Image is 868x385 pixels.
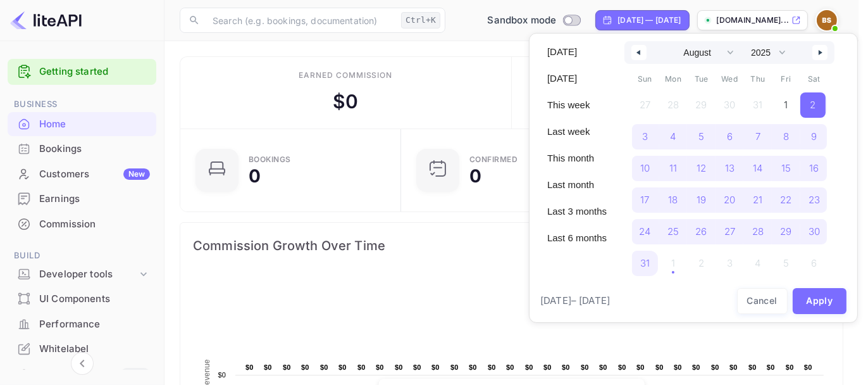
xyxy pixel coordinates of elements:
[772,69,800,89] span: Fri
[631,184,659,210] button: 17
[800,89,829,115] button: 2
[659,216,688,241] button: 25
[780,189,791,211] span: 22
[793,288,847,314] button: Apply
[697,189,706,211] span: 19
[540,227,614,249] button: Last 6 months
[696,220,707,243] span: 26
[809,189,820,211] span: 23
[780,220,791,243] span: 29
[540,94,614,116] button: This week
[743,69,772,89] span: Thu
[687,121,716,146] button: 5
[811,125,817,148] span: 9
[772,121,800,146] button: 8
[781,157,791,180] span: 15
[810,94,815,117] span: 2
[659,153,688,178] button: 11
[772,89,800,115] button: 1
[640,157,650,180] span: 10
[753,189,762,211] span: 21
[640,189,649,211] span: 17
[725,157,735,180] span: 13
[743,216,772,241] button: 28
[716,121,744,146] button: 6
[671,125,676,148] span: 4
[737,288,788,314] button: Cancel
[687,216,716,241] button: 26
[772,153,800,178] button: 15
[631,248,659,273] button: 31
[640,252,650,275] span: 31
[687,69,716,89] span: Tue
[659,121,688,146] button: 4
[540,41,614,63] button: [DATE]
[716,184,744,210] button: 20
[743,184,772,210] button: 21
[540,294,610,308] span: [DATE] – [DATE]
[800,121,829,146] button: 9
[716,69,744,89] span: Wed
[687,184,716,210] button: 19
[631,153,659,178] button: 10
[667,220,679,243] span: 25
[540,201,614,222] button: Last 3 months
[697,157,706,180] span: 12
[800,153,829,178] button: 16
[631,69,659,89] span: Sun
[809,157,819,180] span: 16
[631,121,659,146] button: 3
[727,125,733,148] span: 6
[743,121,772,146] button: 7
[687,153,716,178] button: 12
[783,125,789,148] span: 8
[784,94,788,117] span: 1
[800,216,829,241] button: 30
[753,157,762,180] span: 14
[659,69,688,89] span: Mon
[800,69,829,89] span: Sat
[540,174,614,196] button: Last month
[540,121,614,142] button: Last week
[642,125,648,148] span: 3
[772,216,800,241] button: 29
[659,184,688,210] button: 18
[639,220,650,243] span: 24
[755,125,760,148] span: 7
[743,153,772,178] button: 14
[631,216,659,241] button: 24
[724,189,735,211] span: 20
[772,184,800,210] button: 22
[540,68,614,89] button: [DATE]
[809,220,820,243] span: 30
[698,125,704,148] span: 5
[716,153,744,178] button: 13
[716,216,744,241] button: 27
[800,184,829,210] button: 23
[540,148,614,169] button: This month
[669,157,677,180] span: 11
[724,220,735,243] span: 27
[752,220,764,243] span: 28
[669,189,678,211] span: 18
